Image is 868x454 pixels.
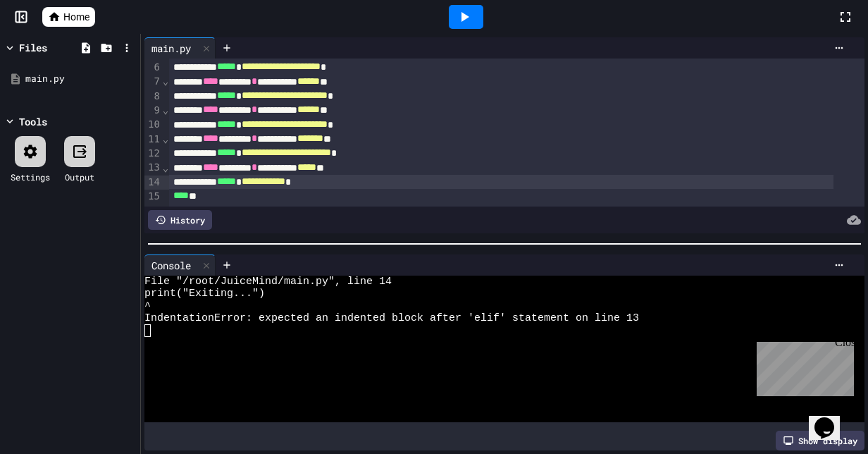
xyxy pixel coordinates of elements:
span: Fold line [162,133,169,145]
span: print("Exiting...") [144,288,265,300]
span: Fold line [162,162,169,173]
span: Fold line [162,75,169,87]
span: Home [63,10,89,24]
div: Tools [19,114,47,129]
div: History [148,210,212,230]
div: 7 [144,75,162,89]
iframe: chat widget [809,398,854,440]
div: 6 [144,61,162,75]
span: ^ [144,300,151,312]
div: main.py [144,37,216,59]
div: Console [144,258,198,273]
div: Settings [11,171,50,183]
div: 15 [144,190,162,204]
div: Show display [776,431,864,450]
div: 9 [144,104,162,118]
span: Fold line [162,104,169,116]
div: 14 [144,176,162,190]
div: Console [144,254,216,276]
div: 12 [144,147,162,161]
div: Files [19,40,47,55]
div: 10 [144,118,162,132]
iframe: chat widget [751,336,854,396]
div: 8 [144,90,162,104]
span: File "/root/JuiceMind/main.py", line 14 [144,276,392,288]
div: Chat with us now!Close [6,6,97,90]
a: Home [42,7,95,27]
span: IndentationError: expected an indented block after 'elif' statement on line 13 [144,312,639,324]
div: main.py [144,41,198,56]
div: main.py [25,72,135,86]
div: 13 [144,161,162,175]
div: 11 [144,133,162,147]
div: Output [65,171,94,183]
